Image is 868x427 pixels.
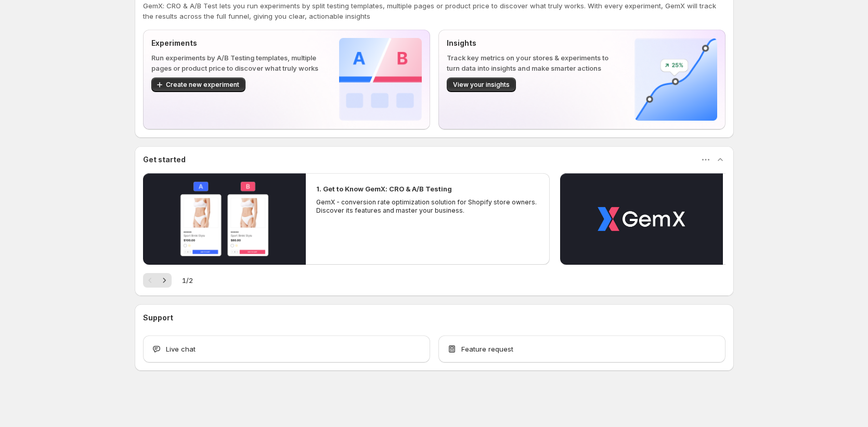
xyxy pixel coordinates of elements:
button: Create new experiment [151,77,245,92]
span: Feature request [461,344,513,354]
h2: 1. Get to Know GemX: CRO & A/B Testing [316,184,452,194]
h3: Get started [143,154,186,165]
p: Insights [447,38,618,48]
p: Run experiments by A/B Testing templates, multiple pages or product price to discover what truly ... [151,53,322,73]
span: View your insights [453,81,510,89]
p: GemX: CRO & A/B Test lets you run experiments by split testing templates, multiple pages or produ... [143,1,726,21]
p: GemX - conversion rate optimization solution for Shopify store owners. Discover its features and ... [316,198,540,215]
span: Create new experiment [166,81,239,89]
button: Play video [560,173,723,265]
span: Live chat [166,344,196,354]
span: 1 / 2 [182,275,193,286]
button: Next [157,273,172,288]
img: Experiments [339,38,422,121]
p: Experiments [151,38,322,48]
p: Track key metrics on your stores & experiments to turn data into insights and make smarter actions [447,53,618,73]
img: Insights [634,38,717,121]
button: View your insights [447,77,516,92]
h3: Support [143,313,173,323]
nav: Pagination [143,273,172,288]
button: Play video [143,173,306,265]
